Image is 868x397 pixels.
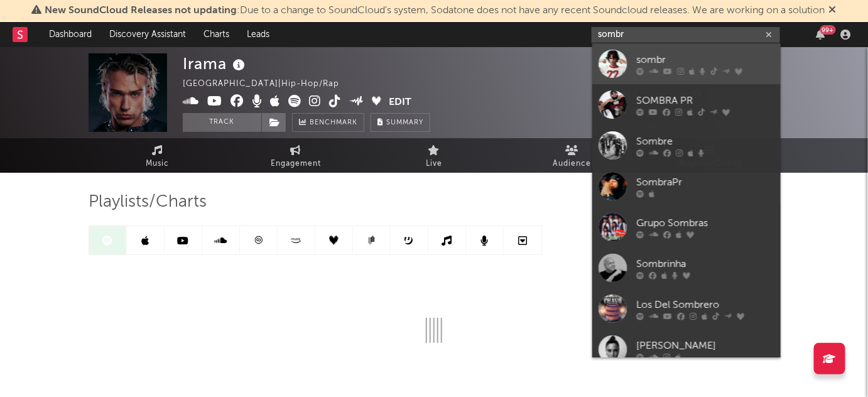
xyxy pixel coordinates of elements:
[592,166,781,207] a: SombraPr
[592,329,781,370] a: [PERSON_NAME]
[183,53,248,74] div: Irama
[636,93,774,108] div: SOMBRA PR
[146,156,170,171] span: Music
[371,113,430,132] button: Summary
[592,27,780,43] input: Search for artists
[227,138,365,173] a: Engagement
[89,138,227,173] a: Music
[636,215,774,231] div: Grupo Sombras
[310,116,357,131] span: Benchmark
[271,156,321,171] span: Engagement
[816,30,825,40] button: 99+
[636,256,774,271] div: Sombrinha
[829,6,837,16] span: Dismiss
[820,25,836,35] div: 99 +
[592,43,781,84] a: sombr
[592,84,781,125] a: SOMBRA PR
[592,247,781,288] a: Sombrinha
[592,125,781,166] a: Sombre
[592,207,781,247] a: Grupo Sombras
[503,138,641,173] a: Audience
[89,195,207,210] span: Playlists/Charts
[100,22,195,47] a: Discovery Assistant
[40,22,100,47] a: Dashboard
[183,77,354,92] div: [GEOGRAPHIC_DATA] | Hip-Hop/Rap
[636,134,774,149] div: Sombre
[45,6,825,16] span: : Due to a change to SoundCloud's system, Sodatone does not have any recent Soundcloud releases. ...
[426,156,442,171] span: Live
[389,95,412,111] button: Edit
[636,297,774,312] div: Los Del Sombrero
[238,22,278,47] a: Leads
[592,288,781,329] a: Los Del Sombrero
[636,52,774,67] div: sombr
[195,22,238,47] a: Charts
[386,119,423,126] span: Summary
[553,156,592,171] span: Audience
[636,175,774,190] div: SombraPr
[636,338,774,353] div: [PERSON_NAME]
[365,138,503,173] a: Live
[183,113,261,132] button: Track
[292,113,364,132] a: Benchmark
[45,6,237,16] span: New SoundCloud Releases not updating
